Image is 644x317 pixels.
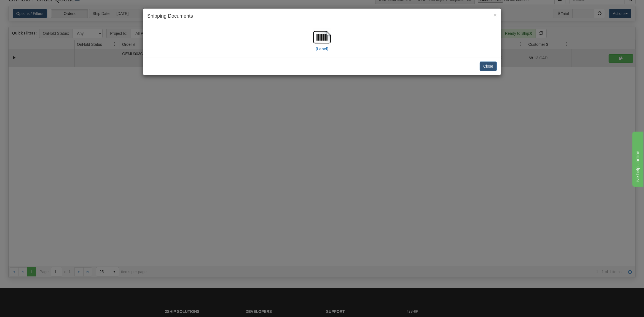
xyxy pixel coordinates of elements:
[313,28,331,46] img: barcode.jpg
[493,12,497,18] button: Close
[4,3,51,10] div: live help - online
[493,12,497,18] span: ×
[480,62,497,71] button: Close
[313,34,331,51] a: [Label]
[316,46,328,52] label: [Label]
[147,13,497,20] h4: Shipping Documents
[631,130,643,187] iframe: chat widget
